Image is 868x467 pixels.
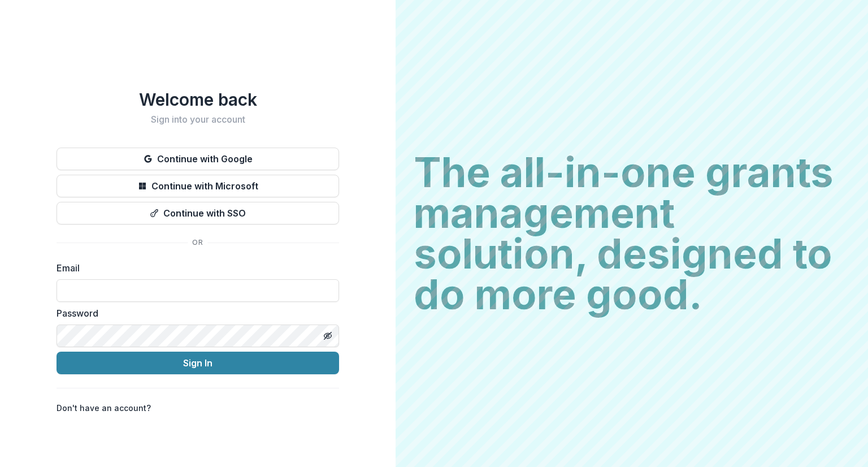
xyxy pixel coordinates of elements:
[57,202,339,224] button: Continue with SSO
[57,89,339,110] h1: Welcome back
[57,175,339,197] button: Continue with Microsoft
[319,327,337,345] button: Toggle password visibility
[57,352,339,374] button: Sign In
[57,402,151,414] p: Don't have an account?
[57,114,339,125] h2: Sign into your account
[57,306,332,320] label: Password
[57,261,332,275] label: Email
[57,148,339,170] button: Continue with Google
